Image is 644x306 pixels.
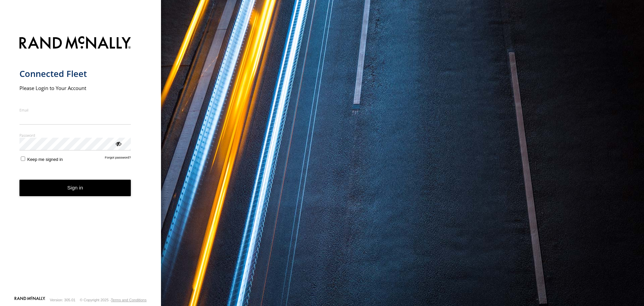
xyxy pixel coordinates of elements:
div: Version: 305.01 [50,298,75,302]
label: Email [19,107,131,113]
img: Rand McNally [19,35,131,52]
span: Keep me signed in [27,157,63,162]
h2: Please Login to Your Account [19,85,131,91]
input: Keep me signed in [21,157,25,161]
label: Password [19,133,131,138]
form: main [19,32,142,296]
h1: Connected Fleet [19,68,131,79]
a: Terms and Conditions [111,298,147,302]
a: Visit our Website [14,297,45,303]
a: Forgot password? [105,156,131,162]
div: ViewPassword [115,140,121,147]
button: Sign in [19,180,131,196]
div: © Copyright 2025 - [80,298,147,302]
